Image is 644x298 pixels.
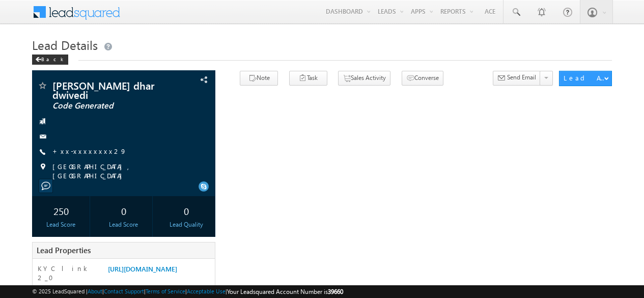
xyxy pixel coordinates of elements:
label: KYC link 2_0 [38,264,99,282]
button: Lead Actions [559,71,611,86]
a: Acceptable Use [187,288,226,294]
span: Your Leadsquared Account Number is [227,288,343,295]
a: Terms of Service [146,288,185,294]
span: © 2025 LeadSquared | | | | | [32,287,343,296]
a: Back [32,54,73,63]
a: +xx-xxxxxxxx29 [52,147,127,155]
span: Send Email [507,73,536,82]
div: 0 [97,201,150,220]
span: Code Generated [52,101,165,111]
a: Contact Support [104,288,144,294]
button: Sales Activity [338,71,390,86]
a: About [88,288,102,294]
div: 0 [160,201,212,220]
span: [PERSON_NAME] dhar dwivedi [52,80,165,99]
div: Lead Quality [160,220,212,229]
button: Task [289,71,327,86]
div: Lead Score [97,220,150,229]
button: Converse [402,71,443,86]
div: Back [32,55,68,65]
span: [GEOGRAPHIC_DATA], [GEOGRAPHIC_DATA] [52,162,200,180]
div: Lead Actions [564,73,607,83]
span: Lead Properties [37,245,91,255]
div: Lead Score [35,220,87,229]
a: [URL][DOMAIN_NAME] [108,264,177,273]
button: Send Email [493,71,541,86]
span: 39660 [328,288,343,295]
span: Lead Details [32,37,98,53]
button: Note [240,71,278,86]
div: 250 [35,201,87,220]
